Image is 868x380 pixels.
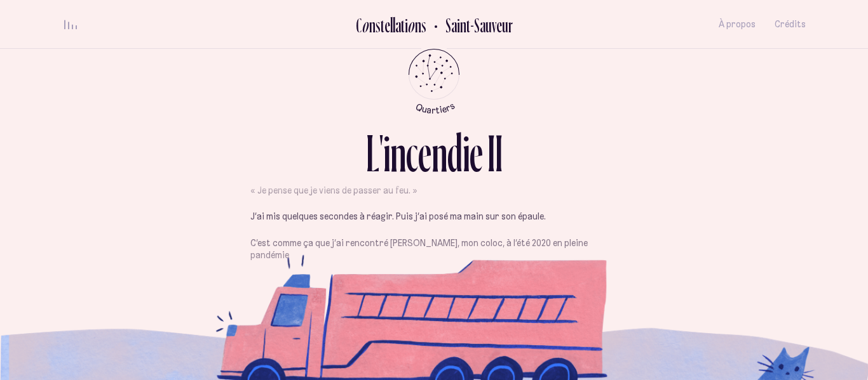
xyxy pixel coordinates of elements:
div: t [381,15,384,36]
div: i [383,127,390,180]
div: n [390,127,406,180]
div: n [431,127,447,180]
tspan: Quartiers [414,100,456,115]
div: e [470,127,483,180]
div: n [369,15,376,36]
div: i [405,15,408,36]
div: t [401,15,405,36]
div: l [393,15,395,36]
span: Crédits [775,19,806,30]
div: I [487,127,495,180]
button: volume audio [62,18,79,31]
h2: Saint-Sauveur [436,15,513,36]
div: s [376,15,381,36]
div: C [356,15,362,36]
p: J’ai mis quelques secondes à réagir. Puis j’ai posé ma main sur son épaule. [250,211,618,223]
span: À propos [719,19,756,30]
button: Retour au Quartier [426,14,513,35]
p: C’est comme ça que j’ai rencontré [PERSON_NAME], mon coloc, à l’été 2020 en pleine pandémie [250,237,618,262]
div: l [390,15,393,36]
div: d [447,127,463,180]
div: o [407,15,415,36]
div: e [418,127,431,180]
div: L [366,127,379,180]
button: Crédits [775,10,806,39]
div: a [395,15,401,36]
div: I [495,127,503,180]
div: o [362,15,369,36]
div: s [421,15,426,36]
button: À propos [719,10,756,39]
div: c [406,127,418,180]
div: i [463,127,470,180]
div: ' [379,127,383,180]
div: e [384,15,390,36]
div: n [415,15,421,36]
button: Retour au menu principal [397,49,471,114]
